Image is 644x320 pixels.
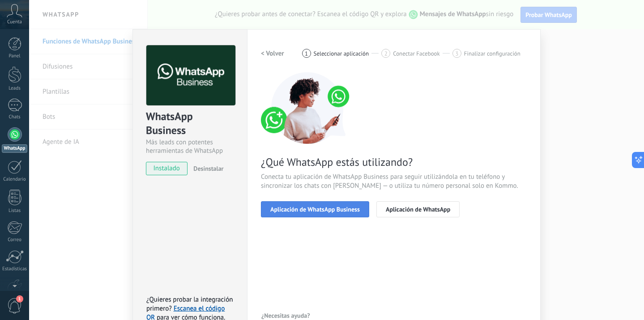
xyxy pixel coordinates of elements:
div: WhatsApp Business [146,109,234,138]
div: Chats [2,114,28,120]
button: Aplicación de WhatsApp Business [261,201,369,217]
span: Aplicación de WhatsApp Business [270,206,360,212]
span: ¿Qué WhatsApp estás utilizando? [261,155,527,169]
span: instalado [146,162,187,175]
div: Estadísticas [2,266,28,272]
span: 3 [455,50,458,57]
span: Cuenta [7,19,22,25]
span: Conectar Facebook [393,50,440,57]
button: Aplicación de WhatsApp [376,201,460,217]
span: ¿Necesitas ayuda? [261,312,310,319]
div: Calendario [2,177,28,182]
img: connect number [261,72,355,144]
div: Más leads con potentes herramientas de WhatsApp [146,138,234,155]
button: Desinstalar [190,162,223,175]
span: ¿Quieres probar la integración primero? [146,295,233,313]
span: Conecta tu aplicación de WhatsApp Business para seguir utilizándola en tu teléfono y sincronizar ... [261,173,527,190]
h2: < Volver [261,49,284,58]
div: Correo [2,237,28,243]
span: 1 [305,50,308,57]
div: Panel [2,53,28,59]
div: WhatsApp [2,144,27,153]
div: Listas [2,208,28,214]
img: logo_main.png [146,45,235,106]
span: Aplicación de WhatsApp [386,206,450,212]
span: 2 [384,50,388,57]
span: Finalizar configuración [464,50,520,57]
span: Desinstalar [193,164,223,173]
button: < Volver [261,45,284,61]
span: Seleccionar aplicación [314,50,369,57]
span: 1 [16,295,23,303]
div: Leads [2,86,28,91]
